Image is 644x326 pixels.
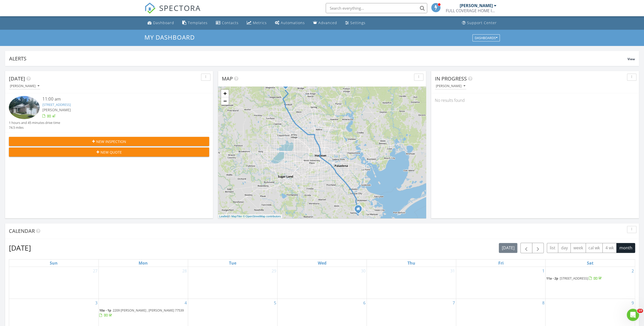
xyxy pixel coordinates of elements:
a: © MapTiler [228,215,242,218]
a: Sunday [49,259,59,267]
a: 11a - 2p [STREET_ADDRESS] [546,276,602,281]
div: Alerts [9,55,628,62]
td: Go to August 1, 2025 [456,267,546,299]
span: [DATE] [9,75,25,82]
h2: [DATE] [9,243,31,253]
button: cal wk [586,243,603,253]
a: Go to July 30, 2025 [360,267,367,275]
span: Calendar [9,227,35,234]
a: 10a - 1p 2209 [PERSON_NAME] , [PERSON_NAME] 77539 [99,308,184,317]
a: Wednesday [317,259,327,267]
button: Next month [532,243,544,253]
button: Dashboards [472,34,500,41]
td: Go to July 29, 2025 [188,267,277,299]
div: [PERSON_NAME] [436,84,465,88]
button: [DATE] [499,243,517,253]
a: Zoom out [221,97,229,105]
button: [PERSON_NAME] [435,83,466,90]
a: Go to July 28, 2025 [181,267,188,275]
a: Go to July 27, 2025 [92,267,98,275]
div: Automations [281,20,305,25]
span: New Quote [101,150,122,155]
a: Go to August 6, 2025 [362,299,367,307]
a: Templates [180,18,210,28]
a: Support Center [460,18,499,28]
a: Go to August 1, 2025 [541,267,545,275]
div: No results found [431,93,639,107]
a: 10a - 1p 2209 [PERSON_NAME] , [PERSON_NAME] 77539 [99,307,187,318]
span: SPECTORA [159,3,201,13]
div: 31331 Black Cherry Hollow Dr, Magnolia, tx 77354 [286,84,289,87]
a: Go to August 2, 2025 [631,267,635,275]
a: Go to August 5, 2025 [273,299,277,307]
td: Go to July 31, 2025 [367,267,456,299]
button: week [570,243,586,253]
div: Metrics [253,20,267,25]
span: View [628,57,635,61]
a: Leaflet [219,215,228,218]
span: 11a - 2p [546,276,558,281]
img: 9369804%2Freports%2F5f322091-f0e5-44c3-94b5-0d5437d4b685%2Fcover_photos%2FDVZmvuzI6oGxPNJyjdSf%2F... [9,96,40,119]
a: Advanced [311,18,339,28]
span: My Dashboard [144,33,195,41]
div: Dashboards [475,36,498,40]
a: Go to August 7, 2025 [452,299,456,307]
a: Tuesday [228,259,237,267]
button: day [558,243,571,253]
a: Thursday [406,259,416,267]
a: Go to July 29, 2025 [271,267,277,275]
button: New Quote [9,148,209,157]
div: Templates [188,20,208,25]
a: Go to August 9, 2025 [631,299,635,307]
td: Go to July 30, 2025 [277,267,367,299]
a: Go to July 31, 2025 [449,267,456,275]
a: Saturday [586,259,595,267]
div: 11:00 am [42,96,192,102]
div: FULL COVERAGE HOME INSPECTIONS [446,8,497,13]
div: Support Center [467,20,497,25]
span: 10a - 1p [99,308,111,313]
a: Dashboard [145,18,176,28]
div: [PERSON_NAME] [460,3,493,8]
button: Previous month [520,243,532,253]
span: Map [222,75,233,82]
a: © OpenStreetMap contributors [243,215,281,218]
a: 11a - 2p [STREET_ADDRESS] [546,275,634,282]
a: Go to August 4, 2025 [184,299,188,307]
div: Dashboard [153,20,174,25]
a: Friday [497,259,504,267]
a: Contacts [214,18,241,28]
span: 10 [637,309,643,313]
button: 4 wk [602,243,617,253]
div: [PERSON_NAME] [10,84,39,88]
span: [PERSON_NAME] [42,107,71,112]
img: The Best Home Inspection Software - Spectora [144,3,156,14]
td: Go to August 2, 2025 [546,267,635,299]
div: 11827 24th Street, Santa Fe TX 77510 [358,209,361,212]
a: Settings [343,18,368,28]
a: Zoom in [221,90,229,97]
div: Advanced [318,20,337,25]
a: SPECTORA [144,7,201,18]
div: 74.5 miles [9,125,60,130]
div: | [218,214,282,219]
div: Settings [350,20,366,25]
a: Go to August 8, 2025 [541,299,545,307]
span: In Progress [435,75,467,82]
a: Automations (Basic) [273,18,307,28]
button: month [616,243,635,253]
a: [STREET_ADDRESS] [42,102,71,107]
button: list [547,243,558,253]
input: Search everything... [326,3,427,13]
div: 1 hours and 45 minutes drive time [9,120,60,125]
td: Go to July 27, 2025 [9,267,98,299]
iframe: Intercom live chat [627,309,639,321]
td: Go to July 28, 2025 [98,267,188,299]
a: Go to August 3, 2025 [94,299,98,307]
div: Contacts [222,20,239,25]
span: 2209 [PERSON_NAME] , [PERSON_NAME] 77539 [113,308,184,313]
a: 11:00 am [STREET_ADDRESS] [PERSON_NAME] 1 hours and 45 minutes drive time 74.5 miles [9,96,209,130]
a: Monday [138,259,149,267]
button: New Inspection [9,137,209,146]
button: [PERSON_NAME] [9,83,40,90]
